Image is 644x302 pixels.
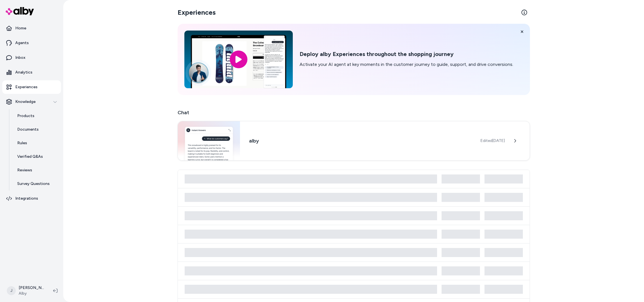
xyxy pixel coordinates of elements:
p: Activate your AI agent at key moments in the customer journey to guide, support, and drive conver... [300,61,513,68]
p: Analytics [15,70,32,75]
a: Integrations [2,192,61,205]
h2: Chat [178,109,530,117]
a: Rules [12,136,61,150]
span: Alby [19,291,44,296]
p: Agents [15,40,29,46]
button: J[PERSON_NAME]Alby [3,282,49,300]
img: Chat widget [178,121,240,160]
button: Knowledge [2,95,61,109]
img: alby Logo [6,7,34,15]
a: Analytics [2,66,61,79]
a: Survey Questions [12,177,61,191]
p: Documents [17,127,39,132]
p: Home [15,25,26,31]
p: Experiences [15,84,38,90]
span: J [7,286,16,295]
a: Home [2,21,61,35]
p: Survey Questions [17,181,50,187]
h2: Experiences [178,8,216,17]
h2: Deploy alby Experiences throughout the shopping journey [300,51,513,58]
a: Reviews [12,163,61,177]
a: Products [12,109,61,123]
p: Reviews [17,167,32,173]
p: Knowledge [15,99,36,105]
p: Rules [17,140,27,146]
span: Edited [DATE] [481,138,505,144]
a: Experiences [2,80,61,94]
p: Integrations [15,196,38,201]
a: Inbox [2,51,61,64]
p: Inbox [15,55,25,61]
p: Products [17,113,34,119]
a: Chat widgetalbyEdited[DATE] [178,121,530,161]
a: Verified Q&As [12,150,61,163]
p: Verified Q&As [17,154,43,159]
a: Documents [12,123,61,136]
a: Agents [2,36,61,50]
h3: alby [249,137,471,145]
p: [PERSON_NAME] [19,285,44,291]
